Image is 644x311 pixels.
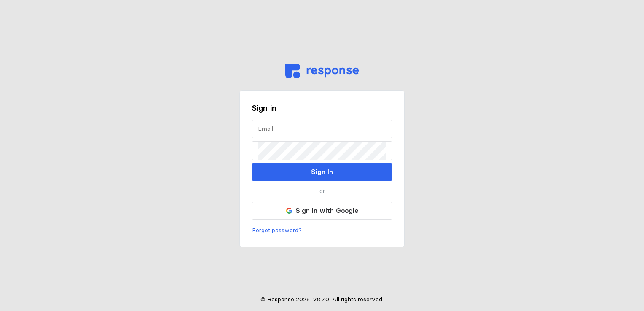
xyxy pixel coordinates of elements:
p: Sign In [311,166,333,177]
p: © Response, 2025 . V 8.7.0 . All rights reserved. [260,295,384,304]
p: or [319,187,325,196]
h3: Sign in [252,102,392,114]
p: Forgot password? [252,226,302,235]
input: Email [258,120,386,138]
p: Sign in with Google [295,205,358,216]
button: Forgot password? [252,225,302,236]
img: svg%3e [285,64,359,78]
img: svg%3e [286,208,292,214]
button: Sign in with Google [252,202,392,220]
button: Sign In [252,163,392,181]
